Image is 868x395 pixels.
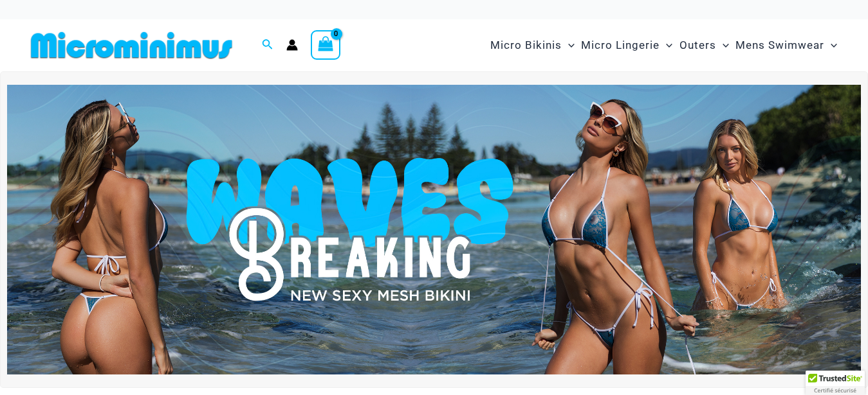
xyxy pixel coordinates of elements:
[735,29,824,62] span: Mens Swimwear
[660,29,672,62] span: Menu Toggle
[578,26,676,65] a: Micro LingerieMenu ToggleMenu Toggle
[679,29,716,62] span: Outers
[7,85,861,374] img: Waves Breaking Ocean Bikini Pack
[562,29,575,62] span: Menu Toggle
[824,29,837,62] span: Menu Toggle
[581,29,660,62] span: Micro Lingerie
[487,26,578,65] a: Micro BikinisMenu ToggleMenu Toggle
[26,31,237,60] img: MM SHOP LOGO FLAT
[311,30,340,60] a: View Shopping Cart, empty
[676,26,732,65] a: OutersMenu ToggleMenu Toggle
[732,26,840,65] a: Mens SwimwearMenu ToggleMenu Toggle
[490,29,562,62] span: Micro Bikinis
[286,39,298,51] a: Account icon link
[262,37,273,53] a: Search icon link
[485,24,842,67] nav: Site Navigation
[716,29,729,62] span: Menu Toggle
[806,371,865,395] div: TrustedSite Certified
